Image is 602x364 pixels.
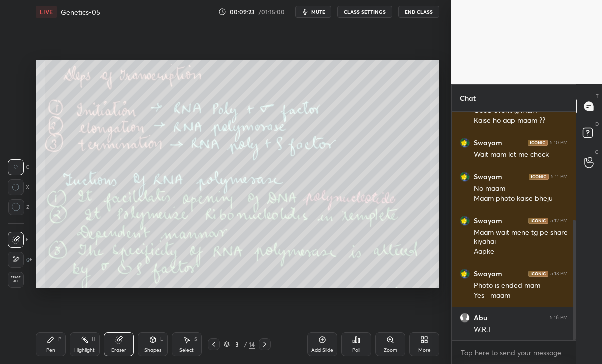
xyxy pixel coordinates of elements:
[460,216,470,226] img: 9802b4cbdbab4d4381d2480607a75a70.jpg
[418,348,431,353] div: More
[384,348,397,353] div: Zoom
[460,269,470,279] img: 9802b4cbdbab4d4381d2480607a75a70.jpg
[474,228,568,247] div: Maam wait mene tg pe share kiyahai
[8,276,23,283] span: Erase all
[528,140,548,146] img: iconic-dark.1390631f.png
[74,348,95,353] div: Highlight
[529,174,549,180] img: iconic-dark.1390631f.png
[550,315,568,321] div: 5:16 PM
[474,194,568,204] div: Maam photo kaise bheju
[550,218,568,224] div: 5:12 PM
[474,313,487,322] h6: Abu
[460,313,470,323] img: default.png
[474,150,568,160] div: Wait mam let me check
[46,348,55,353] div: Pen
[474,116,568,126] div: Kaise ho aap maam ??
[596,92,599,100] p: T
[474,325,568,335] div: W.R.T
[8,252,33,268] div: E
[36,6,57,18] div: LIVE
[244,341,247,347] div: /
[311,8,325,15] span: mute
[474,281,568,291] div: Photo is ended mam
[474,216,502,225] h6: Swayam
[550,140,568,146] div: 5:10 PM
[8,199,29,215] div: Z
[58,337,61,342] div: P
[474,291,568,301] div: Yes maam
[249,340,255,349] div: 14
[452,85,484,111] p: Chat
[352,348,360,353] div: Poll
[398,6,439,18] button: End Class
[595,148,599,156] p: G
[92,337,95,342] div: H
[460,172,470,182] img: 9802b4cbdbab4d4381d2480607a75a70.jpg
[194,337,197,342] div: S
[337,6,392,18] button: CLASS SETTINGS
[111,348,126,353] div: Eraser
[528,271,548,277] img: iconic-dark.1390631f.png
[550,271,568,277] div: 5:13 PM
[160,337,163,342] div: L
[551,174,568,180] div: 5:11 PM
[460,138,470,148] img: 9802b4cbdbab4d4381d2480607a75a70.jpg
[474,138,502,147] h6: Swayam
[61,7,100,17] h4: Genetics-05
[474,184,568,194] div: No maam
[295,6,331,18] button: mute
[595,120,599,128] p: D
[528,218,548,224] img: iconic-dark.1390631f.png
[232,341,242,347] div: 3
[474,247,568,257] div: Aapke
[8,232,29,248] div: E
[144,348,161,353] div: Shapes
[8,179,29,195] div: X
[452,112,576,340] div: grid
[474,269,502,278] h6: Swayam
[8,159,29,175] div: C
[474,172,502,181] h6: Swayam
[311,348,333,353] div: Add Slide
[179,348,194,353] div: Select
